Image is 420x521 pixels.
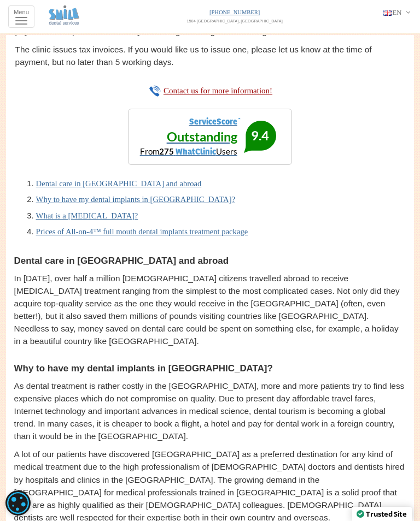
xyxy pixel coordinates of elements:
b: 275 [159,146,174,156]
span: Menu [14,9,29,15]
div: From Users [133,146,237,158]
a: [PHONE_NUMBER] [209,9,260,15]
div: Cookie consent button [5,490,31,516]
span: ServiceScore [189,117,237,127]
span: WhatClinic [176,147,216,157]
span: EN [392,8,401,16]
span: ™ [238,114,240,125]
img: Smile Dental Services - Bulgaria [49,5,79,25]
h4: Why to have my dental implants in [GEOGRAPHIC_DATA]? [14,364,406,374]
p: In [DATE], over half a million [DEMOGRAPHIC_DATA] citizens travelled abroad to receive [MEDICAL_D... [14,272,406,348]
a: ServiceScore ™ Outstanding From275 WhatClinicUsers 9.4 [128,109,292,165]
a: Prices of All-on-4™ full mouth dental implants treatment package [36,227,248,236]
a: Why to have my dental implants in [GEOGRAPHIC_DATA]? [36,195,235,204]
a: Contact us for more information! [164,86,272,95]
a: Dental care in [GEOGRAPHIC_DATA] and abroad [36,179,202,188]
button: Menu [8,5,34,28]
a: EN [383,7,412,18]
span: 1504 [GEOGRAPHIC_DATA], [GEOGRAPHIC_DATA] [186,19,282,23]
div: Outstanding [167,129,237,144]
h4: Dental care in [GEOGRAPHIC_DATA] and abroad [14,256,406,267]
p: The clinic issues tax invoices. If you would like us to issue one, please let us know at the time... [15,43,406,68]
img: icon_callback.gif [148,85,161,98]
p: As dental treatment is rather costly in the [GEOGRAPHIC_DATA], more and more patients try to find... [14,380,406,442]
a: What is a [MEDICAL_DATA]? [36,211,138,220]
span: 9.4 [251,127,269,145]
